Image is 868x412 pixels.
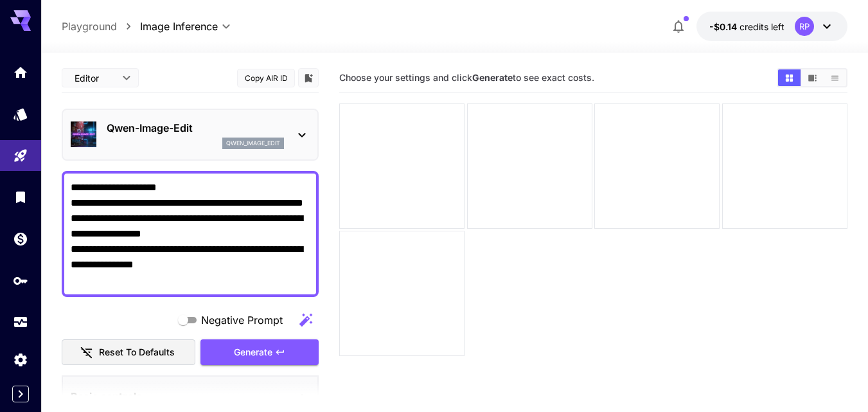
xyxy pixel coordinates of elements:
[234,345,272,361] span: Generate
[13,189,28,205] div: Library
[740,21,784,32] span: credits left
[801,69,824,86] button: Show media in video view
[200,339,319,366] button: Generate
[824,69,846,86] button: Show media in list view
[201,312,283,328] span: Negative Prompt
[709,20,784,33] div: -$0.143
[71,115,310,154] div: Qwen-Image-Editqwen_image_edit
[472,72,513,83] b: Generate
[13,64,28,80] div: Home
[237,69,295,87] button: Copy AIR ID
[75,71,114,85] span: Editor
[12,386,29,402] button: Expand sidebar
[709,21,740,32] span: -$0.14
[13,231,28,247] div: Wallet
[226,139,280,148] p: qwen_image_edit
[62,19,117,34] a: Playground
[13,148,28,164] div: Playground
[777,68,847,87] div: Show media in grid viewShow media in video viewShow media in list view
[696,12,847,41] button: -$0.143RP
[795,17,814,36] div: RP
[303,70,314,85] button: Add to library
[339,72,594,83] span: Choose your settings and click to see exact costs.
[13,314,28,330] div: Usage
[778,69,801,86] button: Show media in grid view
[62,339,195,366] button: Reset to defaults
[62,19,140,34] nav: breadcrumb
[140,19,218,34] span: Image Inference
[107,120,284,136] p: Qwen-Image-Edit
[13,273,28,289] div: API Keys
[13,352,28,368] div: Settings
[13,106,28,122] div: Models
